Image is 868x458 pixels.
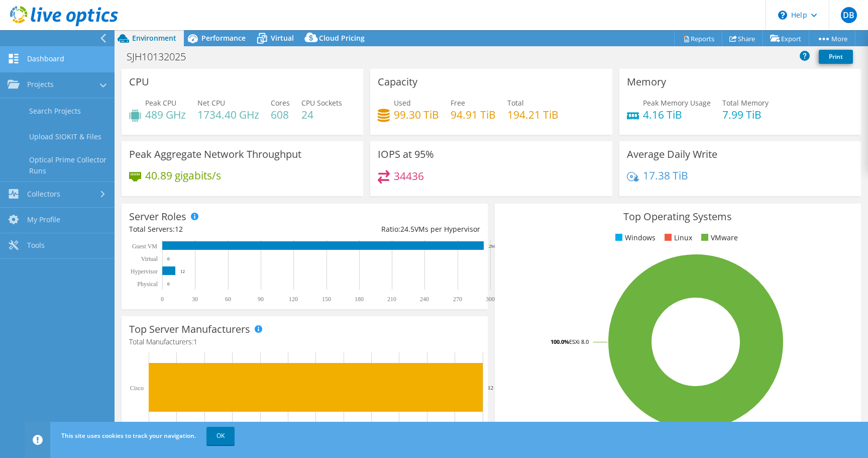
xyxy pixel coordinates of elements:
span: Performance [201,33,246,43]
span: Cloud Pricing [319,33,365,43]
h3: Capacity [378,76,417,87]
span: 24.5 [400,224,414,234]
span: Total [507,98,524,108]
span: Used [394,98,411,108]
text: Cisco [130,385,144,392]
h3: Memory [627,76,666,87]
h4: 489 GHz [145,109,186,120]
text: 210 [387,296,396,303]
a: Share [722,31,763,46]
h4: 194.21 TiB [507,109,559,120]
h4: 4.16 TiB [643,109,711,120]
text: 0 [161,296,164,303]
h4: 34436 [394,170,424,181]
text: 270 [453,296,462,303]
h4: 1734.40 GHz [197,109,259,120]
span: DB [841,7,857,23]
li: Windows [613,232,656,243]
a: OK [206,427,235,445]
span: Peak Memory Usage [643,98,711,108]
span: 1 [193,337,197,346]
li: Linux [662,232,692,243]
text: Physical [137,281,158,288]
text: 0 [167,256,170,261]
div: Total Servers: [129,224,304,235]
text: 12 [488,385,493,391]
text: 240 [420,296,429,303]
h3: CPU [129,76,149,87]
tspan: 100.0% [551,338,569,345]
a: Reports [674,31,722,46]
h4: 17.38 TiB [643,170,688,181]
li: VMware [699,232,738,243]
text: 300 [486,296,495,303]
h4: 608 [271,109,290,120]
span: Peak CPU [145,98,176,108]
h3: Average Daily Write [627,149,717,160]
text: 120 [289,296,298,303]
text: 90 [258,296,264,303]
text: Virtual [141,255,158,262]
text: 294 [489,244,496,249]
h3: Peak Aggregate Network Throughput [129,149,301,160]
text: 60 [225,296,231,303]
text: 180 [355,296,364,303]
h4: 99.30 TiB [394,109,439,120]
div: Ratio: VMs per Hypervisor [304,224,480,235]
svg: \n [778,11,787,20]
span: Virtual [271,33,294,43]
text: 12 [180,269,185,274]
span: This site uses cookies to track your navigation. [61,431,196,440]
h4: 7.99 TiB [722,109,769,120]
h4: 40.89 gigabits/s [145,170,221,181]
h4: Total Manufacturers: [129,336,480,347]
span: Total Memory [722,98,769,108]
a: More [809,31,855,46]
span: CPU Sockets [301,98,342,108]
a: Print [819,50,853,64]
h3: IOPS at 95% [378,149,434,160]
span: Cores [271,98,290,108]
text: 30 [192,296,198,303]
h4: 94.91 TiB [451,109,496,120]
h4: 24 [301,109,342,120]
span: Free [451,98,465,108]
span: Environment [132,33,176,43]
text: 150 [322,296,331,303]
span: 12 [175,224,183,234]
text: Hypervisor [131,268,158,275]
tspan: ESXi 8.0 [569,338,589,345]
text: 0 [167,282,170,287]
a: Export [763,31,809,46]
h3: Top Operating Systems [502,211,853,222]
h1: SJH10132025 [122,51,201,62]
text: Guest VM [132,243,157,250]
h3: Server Roles [129,211,186,222]
h3: Top Server Manufacturers [129,324,250,335]
span: Net CPU [197,98,225,108]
